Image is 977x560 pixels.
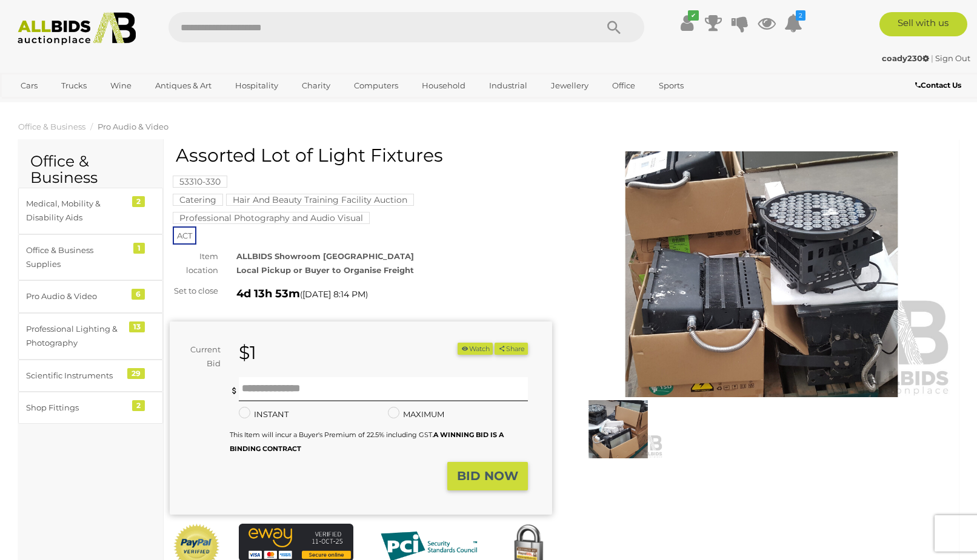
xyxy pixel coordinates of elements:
[882,53,929,63] strong: coady230
[879,12,967,36] a: Sell with us
[18,188,163,234] a: Medical, Mobility & Disability Aids 2
[226,195,414,205] a: Hair And Beauty Training Facility Auction
[495,343,528,355] button: Share
[13,76,45,96] a: Cars
[457,469,518,483] strong: BID NOW
[173,226,196,245] span: ACT
[230,430,504,453] small: This Item will incur a Buyer's Premium of 22.5% including GST.
[239,407,288,421] label: INSTANT
[173,176,227,188] mark: 53310-330
[11,12,142,45] img: Allbids.com.au
[18,392,163,424] a: Shop Fittings 2
[18,360,163,392] a: Scientific Instruments 29
[226,194,414,206] mark: Hair And Beauty Training Facility Auction
[161,284,227,298] div: Set to close
[170,343,230,371] div: Current Bid
[481,76,535,96] a: Industrial
[132,196,145,207] div: 2
[161,249,227,278] div: Item location
[98,122,168,131] a: Pro Audio & Video
[447,462,528,490] button: BID NOW
[26,401,126,415] div: Shop Fittings
[458,343,493,355] button: Watch
[678,12,696,34] a: ✔
[26,289,126,303] div: Pro Audio & Video
[18,280,163,312] a: Pro Audio & Video 6
[300,289,368,299] span: ( )
[915,79,964,92] a: Contact Us
[227,76,286,96] a: Hospitality
[230,430,504,453] b: A WINNING BID IS A BINDING CONTRACT
[570,151,953,398] img: Assorted Lot of Light Fixtures
[26,243,126,272] div: Office & Business Supplies
[388,407,444,421] label: MAXIMUM
[173,195,223,205] a: Catering
[102,76,139,96] a: Wine
[173,177,227,186] a: 53310-330
[236,265,414,275] strong: Local Pickup or Buyer to Organise Freight
[651,76,692,96] a: Sports
[931,53,933,63] span: |
[18,122,85,131] a: Office & Business
[915,81,961,90] b: Contact Us
[346,76,406,96] a: Computers
[543,76,596,96] a: Jewellery
[18,234,163,281] a: Office & Business Supplies 1
[294,76,338,96] a: Charity
[173,212,370,224] mark: Professional Photography and Audio Visual
[935,53,970,63] a: Sign Out
[173,213,370,223] a: Professional Photography and Audio Visual
[129,321,145,332] div: 13
[882,53,931,63] a: coady230
[239,341,256,364] strong: $1
[458,343,493,355] li: Watch this item
[302,289,365,300] span: [DATE] 8:14 PM
[13,96,115,116] a: [GEOGRAPHIC_DATA]
[133,243,145,254] div: 1
[173,194,223,206] mark: Catering
[236,251,414,261] strong: ALLBIDS Showroom [GEOGRAPHIC_DATA]
[147,76,219,96] a: Antiques & Art
[18,313,163,360] a: Professional Lighting & Photography 13
[236,287,300,300] strong: 4d 13h 53m
[584,12,644,42] button: Search
[26,197,126,225] div: Medical, Mobility & Disability Aids
[414,76,473,96] a: Household
[796,10,805,21] i: 2
[30,153,151,186] h2: Office & Business
[53,76,95,96] a: Trucks
[26,322,126,351] div: Professional Lighting & Photography
[176,145,549,165] h1: Assorted Lot of Light Fixtures
[784,12,802,34] a: 2
[573,400,663,458] img: Assorted Lot of Light Fixtures
[132,400,145,411] div: 2
[132,289,145,300] div: 6
[604,76,643,96] a: Office
[688,10,699,21] i: ✔
[26,369,126,383] div: Scientific Instruments
[127,368,145,379] div: 29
